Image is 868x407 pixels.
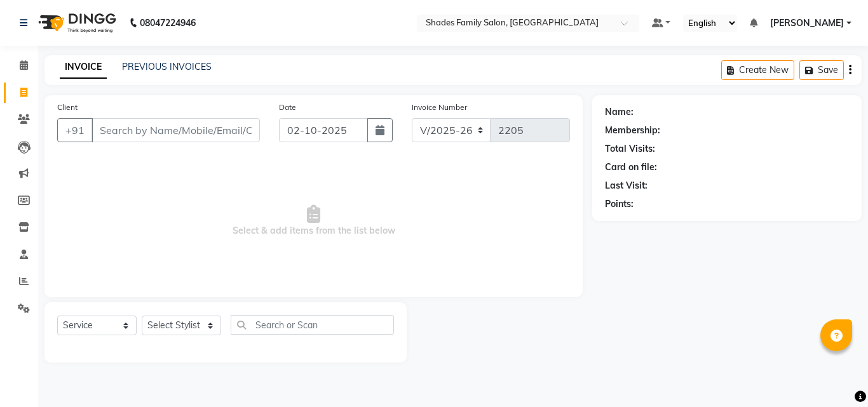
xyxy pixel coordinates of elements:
iframe: chat widget [815,356,855,394]
div: Total Visits: [605,142,655,156]
div: Membership: [605,124,660,137]
input: Search or Scan [231,315,394,335]
div: Points: [605,197,634,211]
div: Card on file: [605,161,657,174]
button: Create New [721,60,794,80]
img: logo [32,5,119,41]
a: PREVIOUS INVOICES [122,61,212,72]
a: INVOICE [60,56,107,79]
button: +91 [57,118,93,142]
span: Select & add items from the list below [57,157,570,284]
input: Search by Name/Mobile/Email/Code [92,118,260,142]
b: 08047224946 [140,5,196,41]
div: Last Visit: [605,179,648,192]
div: Name: [605,105,634,119]
label: Invoice Number [412,102,467,113]
button: Save [799,60,844,80]
span: [PERSON_NAME] [770,17,844,30]
label: Date [279,102,296,113]
label: Client [57,102,78,113]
